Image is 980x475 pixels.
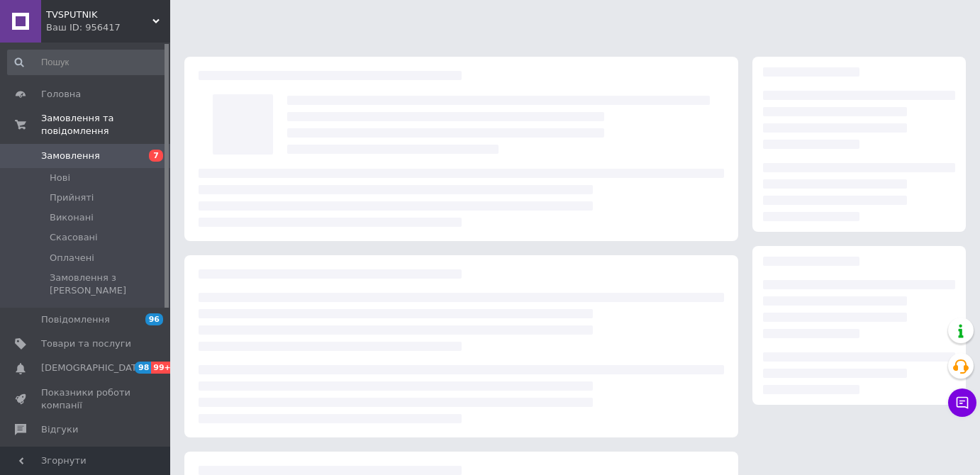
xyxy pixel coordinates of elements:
span: Виконані [50,211,94,224]
span: Прийняті [50,191,94,204]
div: Ваш ID: 956417 [46,21,170,34]
span: TVSPUTNIK [46,9,152,21]
span: Замовлення [41,150,100,162]
span: 7 [149,150,163,162]
span: 96 [145,313,163,325]
span: Нові [50,172,70,184]
span: Товари та послуги [41,337,131,350]
button: Чат з покупцем [948,389,976,417]
span: Відгуки [41,423,78,436]
span: Оплачені [50,252,94,264]
span: Замовлення та повідомлення [41,112,170,138]
input: Пошук [7,50,167,75]
span: 98 [135,362,151,374]
span: Головна [41,88,81,101]
span: Скасовані [50,231,98,244]
span: Замовлення з [PERSON_NAME] [50,272,166,297]
span: Показники роботи компанії [41,386,131,412]
span: 99+ [151,362,174,374]
span: [DEMOGRAPHIC_DATA] [41,362,146,374]
span: Повідомлення [41,313,110,326]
